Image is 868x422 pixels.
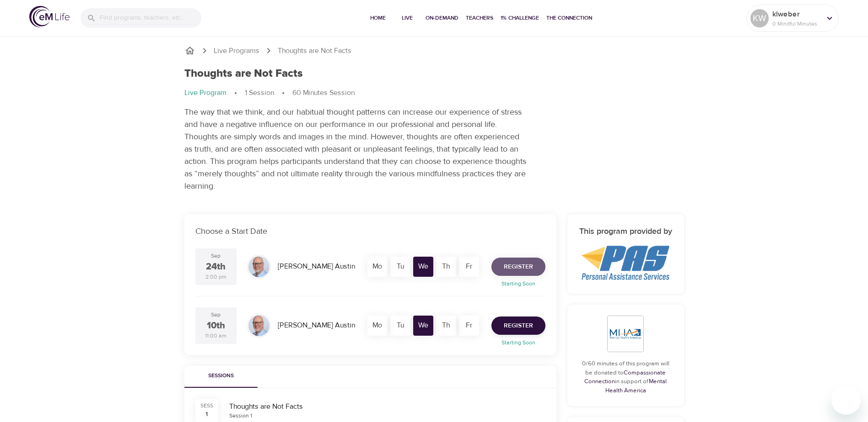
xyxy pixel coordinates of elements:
p: Live Program [184,88,226,98]
nav: breadcrumb [184,45,684,56]
h1: Thoughts are Not Facts [184,67,303,80]
img: logo [29,6,70,27]
div: Mo [367,316,388,336]
span: Sessions [190,371,252,381]
nav: breadcrumb [184,88,684,99]
div: Th [436,316,456,336]
span: 1% Challenge [501,13,539,23]
span: Teachers [466,13,493,23]
p: 0/60 minutes of this program will be donated to in support of [578,359,673,395]
div: Fr [459,257,479,277]
p: 0 Mindful Minutes [772,20,821,28]
div: 1 [205,410,208,419]
input: Find programs, teachers, etc... [100,8,201,28]
a: Mental Health America [605,378,667,394]
p: 60 Minutes Session [292,88,355,98]
div: Tu [390,257,410,277]
div: 11:00 am [205,332,226,340]
div: [PERSON_NAME] Austin [274,258,359,275]
a: Compassionate Connection [584,369,666,385]
span: Home [367,13,389,23]
div: KW [750,9,769,27]
span: The Connection [546,13,592,23]
div: 2:00 pm [205,273,226,281]
div: 10th [207,319,225,332]
p: klweber [772,9,821,20]
div: We [413,316,433,336]
h6: This program provided by [578,225,673,238]
div: Sep [211,252,221,260]
p: 1 Session [245,88,274,98]
p: Starting Soon [486,280,551,288]
div: 24th [206,260,226,274]
div: Fr [459,316,479,336]
div: Thoughts are Not Facts [229,401,545,412]
p: Choose a Start Date [195,225,545,237]
div: Tu [390,316,410,336]
p: Thoughts are Not Facts [278,46,351,56]
button: Register [491,258,545,276]
div: SESS [200,402,213,410]
div: [PERSON_NAME] Austin [274,316,359,334]
p: The way that we think, and our habitual thought patterns can increase our experience of stress an... [184,106,528,192]
button: Register [491,316,545,335]
p: Starting Soon [486,338,551,347]
iframe: Button to launch messaging window [831,385,861,415]
div: Mo [367,257,388,277]
span: Register [504,261,533,273]
img: PAS%20logo.png [582,246,669,280]
a: Live Programs [214,46,259,56]
span: Live [396,13,418,23]
div: Session 1 [229,412,252,420]
div: Sep [211,311,221,319]
span: Register [504,320,533,332]
div: Th [436,257,456,277]
span: On-Demand [426,13,458,23]
div: We [413,257,433,277]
